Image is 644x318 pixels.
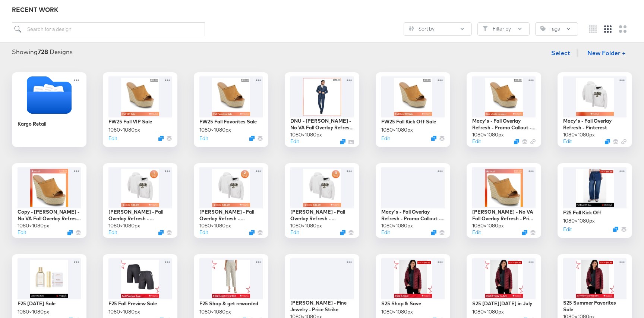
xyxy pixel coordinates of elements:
[381,229,390,236] button: Edit
[158,136,164,141] svg: Duplicate
[563,226,572,233] button: Edit
[108,208,172,222] div: [PERSON_NAME] - Fall Overlay Refresh - Countdown 1-day - Price Strike
[18,222,49,229] div: 1080 × 1080 px
[108,222,140,229] div: 1080 × 1080 px
[514,139,519,144] svg: Duplicate
[194,72,268,147] div: FW25 Fall Favorites Sale1080×1080pxEditDuplicate
[431,136,436,141] svg: Duplicate
[108,300,157,307] div: F25 Fall Preview Sale
[199,229,208,236] button: Edit
[199,135,208,142] button: Edit
[199,208,263,222] div: [PERSON_NAME] - Fall Overlay Refresh - Countdown 2-day - Price Strike
[290,222,322,229] div: 1080 × 1080 px
[12,48,73,56] div: Showing Designs
[18,208,81,222] div: Copy - [PERSON_NAME] - No VA Fall Overlay Refresh - Price Strike / Full Price
[199,222,231,229] div: 1080 × 1080 px
[103,72,177,147] div: FW25 Fall VIP Sale1080×1080pxEditDuplicate
[290,138,299,145] button: Edit
[472,229,481,236] button: Edit
[340,139,345,144] svg: Duplicate
[563,299,626,313] div: S25 Summer Favorites Sale
[38,48,48,56] strong: 728
[563,138,572,145] button: Edit
[604,25,612,33] svg: Medium grid
[67,230,73,235] svg: Duplicate
[483,26,488,31] svg: Filter
[605,139,610,144] svg: Duplicate
[581,47,632,61] button: New Folder +
[558,72,632,147] div: Macy's - Fall Overlay Refresh - Pinterest1080×1080pxEditDuplicate
[431,230,436,235] button: Duplicate
[285,72,359,147] div: DNU - [PERSON_NAME] - No VA Fall Overlay Refresh - Price Strike / Full Price1080×1080pxEditDuplicate
[199,300,258,307] div: F25 Shop & get rewarded
[381,308,413,315] div: 1080 × 1080 px
[199,126,231,133] div: 1080 × 1080 px
[563,131,595,138] div: 1080 × 1080 px
[409,26,414,31] svg: Sliders
[18,120,46,127] div: Kargo Retail
[467,163,541,238] div: [PERSON_NAME] - No VA Fall Overlay Refresh - Price Strike / Full Price1080×1080pxEditDuplicate
[285,163,359,238] div: [PERSON_NAME] - Fall Overlay Refresh - Countdown 3-day - Price Strike1080×1080pxEditDuplicate
[199,308,231,315] div: 1080 × 1080 px
[12,22,205,36] input: Search for a design
[472,222,504,229] div: 1080 × 1080 px
[472,300,532,307] div: S25 [DATE][DATE] in July
[108,118,152,125] div: FW25 Fall VIP Sale
[381,300,421,307] div: S25 Shop & Save
[563,209,602,216] div: F25 Fall Kick Off
[404,22,472,36] button: SlidersSort by
[522,230,527,235] svg: Duplicate
[199,118,257,125] div: FW25 Fall Favorites Sale
[477,22,530,36] button: FilterFilter by
[108,229,117,236] button: Edit
[619,25,626,33] svg: Large grid
[12,72,86,147] div: Kargo Retail
[381,126,413,133] div: 1080 × 1080 px
[18,308,49,315] div: 1080 × 1080 px
[472,308,504,315] div: 1080 × 1080 px
[108,126,140,133] div: 1080 × 1080 px
[290,131,322,138] div: 1080 × 1080 px
[563,117,626,131] div: Macy's - Fall Overlay Refresh - Pinterest
[290,208,354,222] div: [PERSON_NAME] - Fall Overlay Refresh - Countdown 3-day - Price Strike
[548,45,573,60] button: Select
[472,131,504,138] div: 1080 × 1080 px
[12,6,632,14] div: RECENT WORK
[290,299,354,313] div: [PERSON_NAME] - Fine Jewelry - Price Strike
[381,208,445,222] div: Macy's - Fall Overlay Refresh - Promo Callout - Price Strike - SMBD
[467,72,541,147] div: Macy's - Fall Overlay Refresh - Promo Callout - Price Strike DAR1080×1080pxEditDuplicate
[18,300,56,307] div: F25 [DATE] Sale
[12,163,86,238] div: Copy - [PERSON_NAME] - No VA Fall Overlay Refresh - Price Strike / Full Price1080×1080pxEditDupli...
[12,76,86,114] svg: Folder
[376,163,450,238] div: Macy's - Fall Overlay Refresh - Promo Callout - Price Strike - SMBD1080×1080pxEditDuplicate
[621,139,626,144] svg: Link
[340,230,345,235] button: Duplicate
[558,163,632,238] div: F25 Fall Kick Off1080×1080pxEditDuplicate
[472,117,536,131] div: Macy's - Fall Overlay Refresh - Promo Callout - Price Strike DAR
[158,230,164,235] button: Duplicate
[381,135,390,142] button: Edit
[290,229,299,236] button: Edit
[472,208,536,222] div: [PERSON_NAME] - No VA Fall Overlay Refresh - Price Strike / Full Price
[530,139,536,144] svg: Link
[18,229,26,236] button: Edit
[290,117,354,131] div: DNU - [PERSON_NAME] - No VA Fall Overlay Refresh - Price Strike / Full Price
[376,72,450,147] div: FW25 Fall Kick Off Sale1080×1080pxEditDuplicate
[589,25,597,33] svg: Small grid
[563,217,595,224] div: 1080 × 1080 px
[613,227,618,232] button: Duplicate
[103,163,177,238] div: [PERSON_NAME] - Fall Overlay Refresh - Countdown 1-day - Price Strike1080×1080pxEditDuplicate
[540,26,546,31] svg: Tag
[194,163,268,238] div: [PERSON_NAME] - Fall Overlay Refresh - Countdown 2-day - Price Strike1080×1080pxEditDuplicate
[249,230,255,235] svg: Duplicate
[249,136,255,141] svg: Duplicate
[535,22,578,36] button: TagTags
